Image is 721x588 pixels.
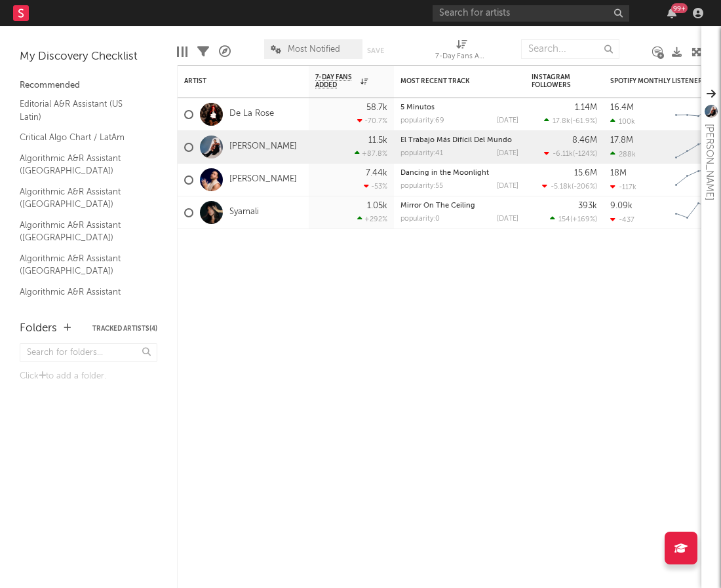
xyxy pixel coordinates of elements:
div: -70.7 % [357,117,387,125]
div: 1.14M [575,103,597,112]
div: 11.5k [368,136,387,145]
div: 8.46M [572,136,597,145]
div: ( ) [544,117,597,125]
div: 393k [578,202,597,210]
div: 58.7k [366,103,387,112]
div: Most Recent Track [400,77,499,85]
a: Syamali [229,207,259,218]
div: +87.8 % [355,149,387,158]
span: 154 [558,216,570,223]
div: Artist [184,77,283,85]
a: Algorithmic A&R Assistant ([GEOGRAPHIC_DATA]) [20,285,144,312]
div: My Discovery Checklist [20,49,157,65]
div: popularity: 0 [400,215,440,223]
a: Algorithmic A&R Assistant ([GEOGRAPHIC_DATA]) [20,151,144,178]
div: Edit Columns [177,33,187,71]
div: A&R Pipeline [219,33,231,71]
div: Dancing in the Moonlight [400,170,518,177]
input: Search for artists [433,5,629,22]
span: -206 % [574,183,595,191]
div: [DATE] [497,117,518,124]
div: popularity: 69 [400,117,444,124]
div: [DATE] [497,183,518,190]
div: Filters [197,33,209,71]
span: -124 % [575,151,595,158]
div: ( ) [544,149,597,158]
input: Search for folders... [20,343,157,362]
a: Critical Algo Chart / LatAm [20,130,144,145]
div: 7-Day Fans Added (7-Day Fans Added) [435,33,488,71]
div: 17.8M [610,136,633,145]
div: Mirror On The Ceiling [400,202,518,210]
div: [PERSON_NAME] [701,124,717,200]
div: ( ) [542,182,597,191]
div: popularity: 41 [400,150,443,157]
div: 15.6M [574,169,597,177]
input: Search... [521,39,619,59]
a: [PERSON_NAME] [229,141,297,153]
div: Folders [20,321,57,337]
div: +292 % [357,215,387,223]
a: 5 Minutos [400,104,435,111]
div: 16.4M [610,103,634,112]
div: 7.44k [366,169,387,177]
div: 100k [610,117,635,126]
span: -6.11k [553,151,573,158]
a: Algorithmic A&R Assistant ([GEOGRAPHIC_DATA]) [20,218,144,245]
span: -61.9 % [572,118,595,125]
div: 5 Minutos [400,104,518,111]
div: El Trabajo Más Difícil Del Mundo [400,137,518,144]
a: [PERSON_NAME] [229,174,297,185]
span: 7-Day Fans Added [315,73,357,89]
div: popularity: 55 [400,183,443,190]
div: 7-Day Fans Added (7-Day Fans Added) [435,49,488,65]
div: 99 + [671,3,688,13]
span: 17.8k [553,118,570,125]
div: [DATE] [497,215,518,223]
span: Most Notified [288,45,340,54]
div: Click to add a folder. [20,369,157,384]
div: [DATE] [497,150,518,157]
button: 99+ [667,8,676,18]
div: Instagram Followers [532,73,577,89]
div: -117k [610,183,636,191]
div: -437 [610,215,634,224]
span: +169 % [572,216,595,223]
button: Save [367,47,384,54]
a: Dancing in the Moonlight [400,170,489,177]
a: Mirror On The Ceiling [400,202,475,210]
div: -53 % [364,182,387,191]
a: El Trabajo Más Difícil Del Mundo [400,137,512,144]
div: Spotify Monthly Listeners [610,77,709,85]
a: Editorial A&R Assistant (US Latin) [20,97,144,124]
a: Algorithmic A&R Assistant ([GEOGRAPHIC_DATA]) [20,251,144,278]
a: Algorithmic A&R Assistant ([GEOGRAPHIC_DATA]) [20,185,144,211]
div: 18M [610,169,627,177]
button: Tracked Artists(4) [92,325,157,332]
div: 1.05k [367,202,387,210]
span: -5.18k [551,183,572,191]
div: Recommended [20,78,157,94]
div: 288k [610,150,636,158]
div: ( ) [550,215,597,223]
a: De La Rose [229,109,274,120]
div: 9.09k [610,202,633,210]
